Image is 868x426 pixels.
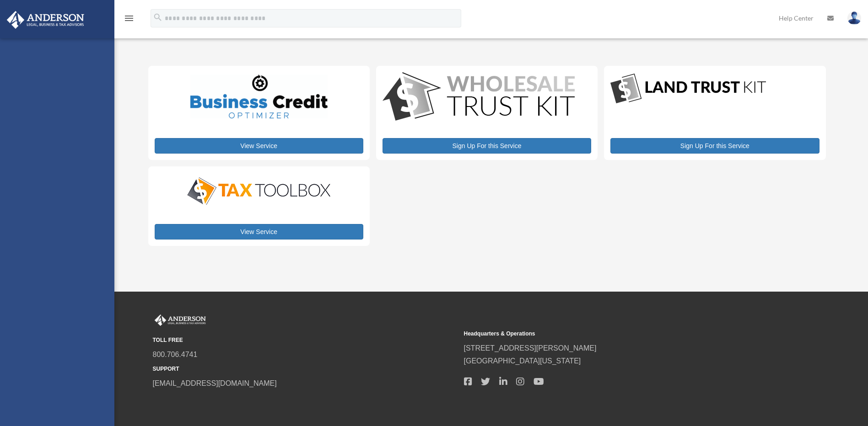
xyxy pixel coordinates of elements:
a: [STREET_ADDRESS][PERSON_NAME] [464,344,597,352]
img: Anderson Advisors Platinum Portal [153,314,208,326]
img: WS-Trust-Kit-lgo-1.jpg [383,72,575,123]
i: search [153,12,163,22]
small: TOLL FREE [153,335,458,345]
a: Sign Up For this Service [383,138,591,154]
img: LandTrust_lgo-1.jpg [610,72,766,106]
a: 800.706.4741 [153,351,198,358]
a: View Service [155,138,363,154]
small: Headquarters & Operations [464,329,769,339]
img: Anderson Advisors Platinum Portal [4,11,87,29]
small: SUPPORT [153,364,458,374]
a: [EMAIL_ADDRESS][DOMAIN_NAME] [153,379,277,387]
img: User Pic [847,11,861,25]
i: menu [124,13,135,24]
a: [GEOGRAPHIC_DATA][US_STATE] [464,357,581,365]
a: View Service [155,224,363,240]
a: menu [124,16,135,24]
a: Sign Up For this Service [610,138,819,154]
